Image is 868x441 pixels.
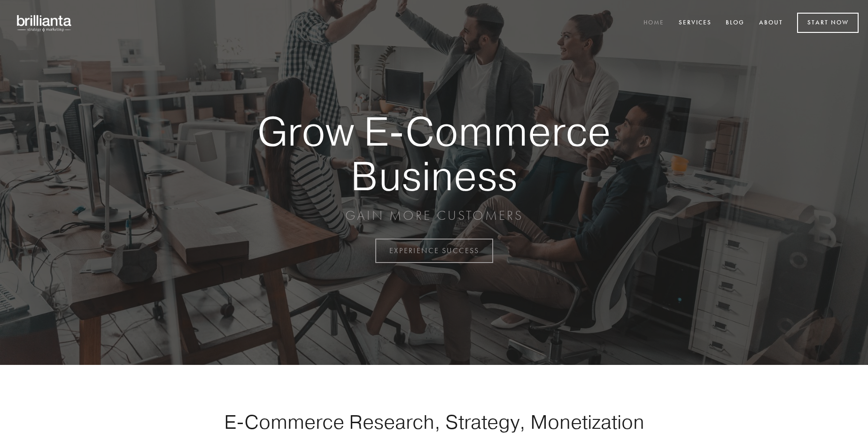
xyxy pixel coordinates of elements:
a: Blog [720,15,751,31]
p: GAIN MORE CUSTOMERS [225,207,643,224]
a: Services [673,15,718,31]
img: brillianta - research, strategy, marketing [9,9,80,37]
a: EXPERIENCE SUCCESS [375,239,493,263]
a: Start Now [797,13,859,33]
a: Home [637,15,670,31]
h1: E-Commerce Research, Strategy, Monetization [194,410,674,433]
a: About [753,15,789,31]
strong: Grow E-Commerce Business [225,109,643,198]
